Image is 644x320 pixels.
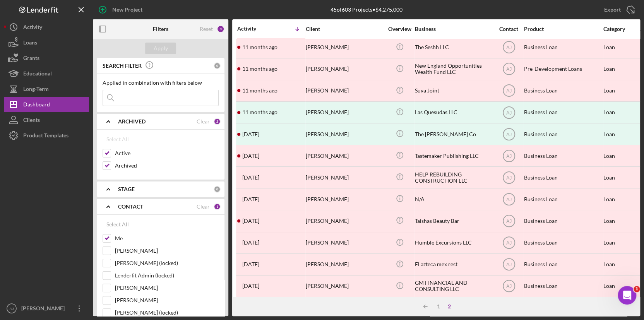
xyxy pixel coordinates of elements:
div: [PERSON_NAME] [306,167,383,188]
div: Loan [603,102,639,123]
div: Educational [23,66,52,83]
div: Applied in combination with filters below [103,80,219,86]
b: Filters [153,26,168,32]
div: [PERSON_NAME] [306,37,383,58]
b: SEARCH FILTER [103,63,142,69]
div: Business Loan [524,189,601,209]
div: [PERSON_NAME] [306,59,383,79]
div: Business Loan [524,145,601,166]
div: Loan [603,37,639,58]
div: Business Loan [524,80,601,101]
div: [PERSON_NAME] [306,102,383,123]
div: [PERSON_NAME] [306,80,383,101]
div: Activity [23,19,42,37]
div: Dashboard [23,97,50,114]
text: AJ [506,45,511,50]
div: The Seshh LLC [415,37,492,58]
text: AJ [506,67,511,72]
div: Las Quesudas LLC [415,102,492,123]
div: Loan [603,276,639,296]
button: Select All [103,132,133,147]
div: Loan [603,145,639,166]
button: Export [596,2,640,17]
button: Activity [4,19,89,35]
button: Clients [4,112,89,128]
time: 2024-09-26 02:31 [242,44,277,50]
div: [PERSON_NAME] [306,210,383,231]
label: Me [115,234,219,242]
div: Loan [603,80,639,101]
text: AJ [506,175,511,180]
div: [PERSON_NAME] [19,301,70,318]
div: [PERSON_NAME] [306,124,383,144]
div: Grants [23,50,39,68]
button: Select All [103,217,133,232]
button: Educational [4,66,89,81]
b: CONTACT [118,204,143,210]
label: Lenderfit Admin (locked) [115,272,219,279]
div: 0 [214,186,221,193]
label: [PERSON_NAME] (locked) [115,259,219,267]
text: AJ [506,197,511,202]
div: Pre-Development Loans [524,59,601,79]
time: 2024-07-29 20:25 [242,240,259,246]
button: Long-Term [4,81,89,97]
div: Tastemaker Publishing LLC [415,145,492,166]
div: The [PERSON_NAME] Co [415,124,492,144]
div: Long-Term [23,81,49,99]
div: Clear [197,118,210,125]
label: Active [115,149,219,157]
div: 2 [214,118,221,125]
button: Product Templates [4,128,89,143]
time: 2024-07-29 19:06 [242,261,259,267]
div: Client [306,26,383,32]
text: AJ [506,219,511,224]
div: Loan [603,189,639,209]
div: Contact [494,26,523,32]
div: Clear [197,204,210,210]
time: 2024-07-24 16:09 [242,283,259,289]
div: Overview [385,26,414,32]
div: 3 [217,25,224,33]
div: Export [604,2,621,17]
div: 2 [444,303,455,310]
div: Business Loan [524,210,601,231]
button: AJ[PERSON_NAME] [4,301,89,316]
text: AJ [9,306,14,311]
text: AJ [506,110,511,115]
button: New Project [93,2,150,17]
text: AJ [506,262,511,267]
div: Loan [603,210,639,231]
label: [PERSON_NAME] [115,284,219,292]
text: AJ [506,88,511,94]
text: AJ [506,240,511,246]
time: 2024-08-28 11:03 [242,131,259,137]
div: 45 of 603 Projects • $4,275,000 [331,7,402,13]
div: [PERSON_NAME] [306,276,383,296]
div: Suya Joint [415,80,492,101]
iframe: Intercom live chat [618,286,636,305]
button: Dashboard [4,97,89,112]
div: Activity [237,26,271,32]
div: Loan [603,59,639,79]
button: Apply [145,43,176,54]
div: Product Templates [23,128,69,145]
div: New England Opportunities Wealth Fund LLC [415,59,492,79]
div: 1 [214,203,221,210]
div: Business Loan [524,124,601,144]
div: Category [603,26,639,32]
button: Loans [4,35,89,50]
div: [PERSON_NAME] [306,254,383,275]
span: 1 [634,286,640,292]
label: Archived [115,162,219,169]
label: [PERSON_NAME] (locked) [115,309,219,317]
time: 2024-08-08 18:51 [242,175,259,181]
button: Grants [4,50,89,66]
div: [PERSON_NAME] [306,233,383,253]
div: Reset [200,26,213,32]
